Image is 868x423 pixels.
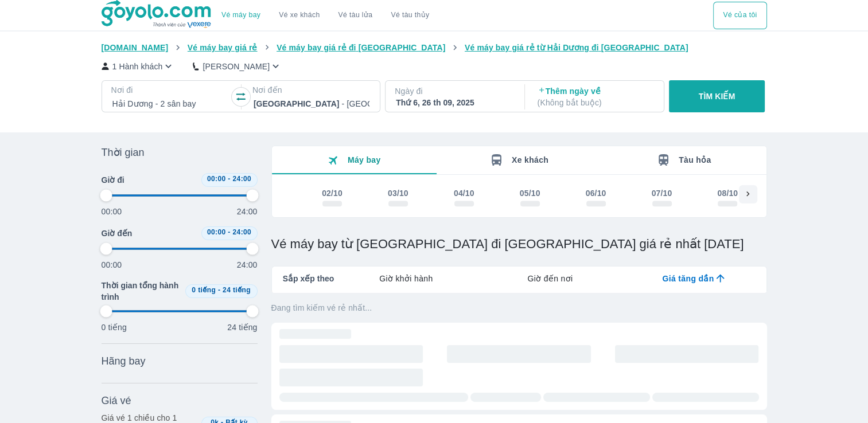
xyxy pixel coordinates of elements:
span: 00:00 [207,228,226,236]
div: Thứ 6, 26 th 09, 2025 [396,97,512,108]
span: Máy bay [348,155,381,164]
span: - [228,175,230,183]
span: Vé máy bay giá rẻ từ Hải Dương đi [GEOGRAPHIC_DATA] [465,43,688,52]
p: 24 tiếng [227,322,257,333]
span: Thời gian tổng hành trình [102,280,181,303]
p: Thêm ngày về [538,85,653,108]
p: 00:00 [102,206,122,217]
p: [PERSON_NAME] [203,61,270,72]
p: TÌM KIẾM [699,91,735,102]
span: Thời gian [102,146,145,159]
span: Tàu hỏa [679,155,711,164]
button: Vé của tôi [713,2,766,29]
span: Giá vé [102,394,131,408]
span: Sắp xếp theo [283,273,334,284]
span: Vé máy bay giá rẻ đi [GEOGRAPHIC_DATA] [277,43,445,52]
span: - [218,286,220,294]
a: Vé xe khách [279,11,320,19]
p: Nơi đi [111,84,229,96]
button: TÌM KIẾM [669,80,765,112]
div: 02/10 [322,187,342,199]
span: 24:00 [232,175,251,183]
span: Giá tăng dần [662,273,714,284]
span: 00:00 [207,175,226,183]
span: Hãng bay [102,354,146,368]
div: choose transportation mode [212,2,438,29]
span: 24:00 [232,228,251,236]
span: - [228,228,230,236]
a: Vé tàu lửa [329,2,382,29]
p: Đang tìm kiếm vé rẻ nhất... [271,302,767,314]
span: Vé máy bay giá rẻ [188,43,258,52]
p: 24:00 [237,259,258,271]
p: Ngày đi [395,85,513,97]
button: 1 Hành khách [102,60,175,72]
p: Nơi đến [252,84,371,96]
p: 00:00 [102,259,122,271]
div: 04/10 [454,187,474,199]
span: Giờ đến nơi [527,273,573,284]
span: 0 tiếng [192,286,216,294]
span: [DOMAIN_NAME] [102,43,169,52]
div: scrollable day and price [299,185,739,210]
span: Giờ khởi hành [379,273,433,284]
div: 07/10 [652,187,672,199]
div: 06/10 [586,187,606,199]
a: Vé máy bay [221,11,260,19]
h1: Vé máy bay từ [GEOGRAPHIC_DATA] đi [GEOGRAPHIC_DATA] giá rẻ nhất [DATE] [271,236,767,252]
div: choose transportation mode [713,2,766,29]
span: Giờ đi [102,174,124,186]
div: 05/10 [520,187,540,199]
div: 08/10 [717,187,738,199]
p: 1 Hành khách [112,61,163,72]
p: ( Không bắt buộc ) [538,97,653,108]
span: Giờ đến [102,228,133,239]
p: 0 tiếng [102,322,127,333]
p: 24:00 [237,206,258,217]
span: 24 tiếng [223,286,251,294]
span: Xe khách [512,155,548,164]
div: 03/10 [388,187,408,199]
nav: breadcrumb [102,42,767,53]
button: [PERSON_NAME] [193,60,282,72]
button: Vé tàu thủy [382,2,438,29]
div: lab API tabs example [334,267,766,291]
